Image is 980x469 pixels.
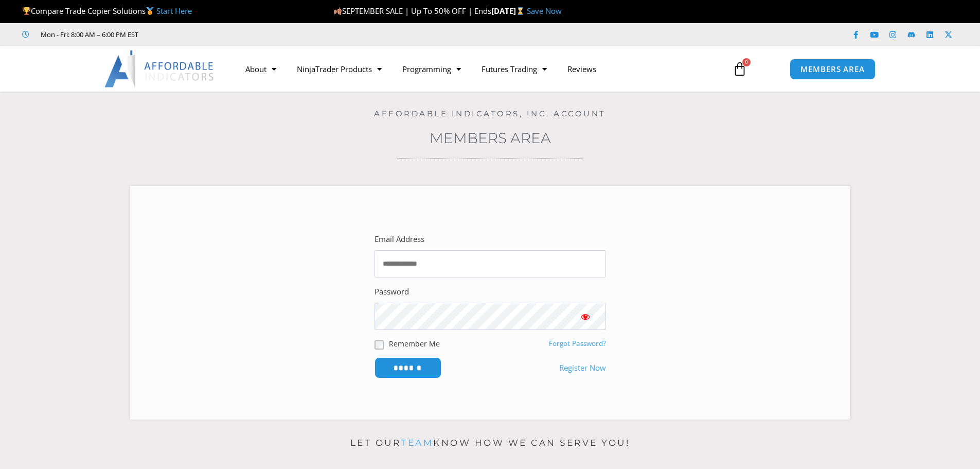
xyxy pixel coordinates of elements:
[527,6,562,16] a: Save Now
[401,438,433,448] a: team
[156,6,192,16] a: Start Here
[800,65,865,73] span: MEMBERS AREA
[334,7,342,15] img: 🍂
[104,50,215,88] img: LogoAI | Affordable Indicators – NinjaTrader
[790,59,876,80] a: MEMBERS AREA
[146,7,154,15] img: 🥇
[549,339,606,348] a: Forgot Password?
[559,361,606,375] a: Register Now
[491,6,527,16] strong: [DATE]
[392,57,471,81] a: Programming
[235,57,721,81] nav: Menu
[717,54,762,84] a: 0
[565,303,606,330] button: Show password
[471,57,557,81] a: Futures Trading
[375,285,409,299] label: Password
[235,57,287,81] a: About
[153,29,307,40] iframe: Customer reviews powered by Trustpilot
[287,57,392,81] a: NinjaTrader Products
[23,7,30,15] img: 🏆
[557,57,607,81] a: Reviews
[333,6,491,16] span: SEPTEMBER SALE | Up To 50% OFF | Ends
[430,129,551,147] a: Members Area
[742,58,751,66] span: 0
[516,7,524,15] img: ⌛
[374,109,606,118] a: Affordable Indicators, Inc. Account
[22,6,192,16] span: Compare Trade Copier Solutions
[38,28,138,41] span: Mon - Fri: 8:00 AM – 6:00 PM EST
[130,435,850,451] p: Let our know how we can serve you!
[375,232,424,247] label: Email Address
[389,338,440,349] label: Remember Me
